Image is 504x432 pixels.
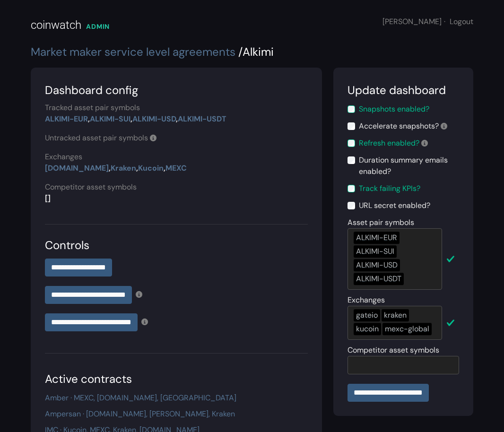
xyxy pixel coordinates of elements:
[45,371,308,388] div: Active contracts
[86,22,110,32] div: ADMIN
[382,16,473,27] div: [PERSON_NAME]
[238,44,243,59] span: /
[111,163,136,173] a: Kraken
[354,273,404,285] div: ALKIMI-USDT
[382,309,409,321] div: kraken
[354,323,381,335] div: kucoin
[444,17,445,26] span: ·
[45,132,156,144] label: Untracked asset pair symbols
[45,151,82,163] label: Exchanges
[359,121,447,132] label: Accelerate snapshots?
[138,163,164,173] a: Kucoin
[45,114,226,124] strong: , , ,
[45,237,308,254] div: Controls
[348,345,439,356] label: Competitor asset symbols
[45,82,308,99] div: Dashboard config
[354,309,380,321] div: gateio
[348,217,414,228] label: Asset pair symbols
[354,232,400,244] div: ALKIMI-EUR
[354,259,400,271] div: ALKIMI-USD
[354,245,397,258] div: ALKIMI-SUI
[348,294,385,306] label: Exchanges
[90,114,130,124] a: ALKIMI-SUI
[45,163,109,173] a: [DOMAIN_NAME]
[348,82,459,99] div: Update dashboard
[45,393,236,403] a: Amber · MEXC, [DOMAIN_NAME], [GEOGRAPHIC_DATA]
[45,193,51,203] strong: []
[132,114,176,124] a: ALKIMI-USD
[31,44,235,59] a: Market maker service level agreements
[165,163,187,173] a: MEXC
[45,102,140,113] label: Tracked asset pair symbols
[359,155,459,177] label: Duration summary emails enabled?
[359,200,430,211] label: URL secret enabled?
[382,323,432,335] div: mexc-global
[45,409,235,419] a: Ampersan · [DOMAIN_NAME], [PERSON_NAME], Kraken
[45,181,137,193] label: Competitor asset symbols
[359,183,420,194] label: Track failing KPIs?
[359,104,429,115] label: Snapshots enabled?
[45,163,187,173] strong: , , ,
[178,114,226,124] a: ALKIMI-USDT
[31,17,81,34] div: coinwatch
[359,138,428,149] label: Refresh enabled?
[31,43,473,60] div: Alkimi
[450,17,473,26] a: Logout
[45,114,88,124] a: ALKIMI-EUR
